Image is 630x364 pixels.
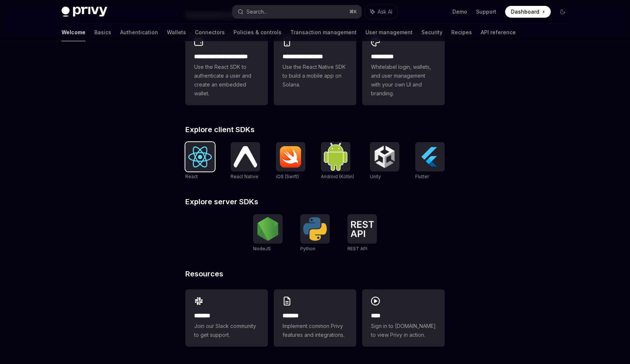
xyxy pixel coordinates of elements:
img: Android (Kotlin) [324,143,347,170]
span: Join our Slack community to get support. [194,322,259,339]
img: Flutter [418,145,442,169]
span: Use the React Native SDK to build a mobile app on Solana. [283,63,347,89]
span: Sign in to [DOMAIN_NAME] to view Privy in action. [371,322,436,339]
a: Android (Kotlin)Android (Kotlin) [321,142,354,180]
a: Authentication [120,24,158,41]
span: Explore server SDKs [185,198,258,205]
a: Welcome [62,24,85,41]
img: iOS (Swift) [279,146,302,168]
img: Python [303,217,327,241]
a: Security [421,24,442,41]
a: User management [365,24,413,41]
span: Implement common Privy features and integrations. [283,322,347,339]
span: Whitelabel login, wallets, and user management with your own UI and branding. [371,63,436,98]
div: Search... [246,7,267,16]
a: Basics [94,24,111,41]
span: Use the React SDK to authenticate a user and create an embedded wallet. [194,63,259,98]
span: NodeJS [253,246,271,251]
a: Recipes [451,24,472,41]
a: **** **** **** ***Use the React Native SDK to build a mobile app on Solana. [274,30,356,105]
a: Dashboard [505,6,551,18]
a: NodeJSNodeJS [253,214,283,252]
a: REST APIREST API [347,214,377,252]
span: Dashboard [511,8,539,15]
span: Explore client SDKs [185,126,255,133]
a: Wallets [167,24,186,41]
button: Ask AI [365,5,398,18]
span: Unity [370,174,381,179]
img: dark logo [62,7,107,17]
a: ****Sign in to [DOMAIN_NAME] to view Privy in action. [362,289,445,347]
a: React NativeReact Native [231,142,260,180]
a: API reference [481,24,516,41]
a: Support [476,8,496,15]
a: UnityUnity [370,142,399,180]
span: REST API [347,246,367,251]
button: Search...⌘K [232,5,361,18]
a: ReactReact [185,142,215,180]
a: Policies & controls [234,24,281,41]
button: Toggle dark mode [557,6,568,18]
a: **** **Implement common Privy features and integrations. [274,289,356,347]
span: React Native [231,174,258,179]
span: ⌘ K [349,9,357,15]
a: iOS (Swift)iOS (Swift) [276,142,305,180]
a: FlutterFlutter [415,142,445,180]
img: React [188,146,212,167]
span: iOS (Swift) [276,174,299,179]
span: Flutter [415,174,429,179]
span: React [185,174,198,179]
span: Resources [185,270,223,278]
img: React Native [234,146,257,167]
a: PythonPython [300,214,330,252]
a: **** **Join our Slack community to get support. [185,289,268,347]
a: Demo [452,8,467,15]
span: Android (Kotlin) [321,174,354,179]
a: Transaction management [290,24,357,41]
a: **** *****Whitelabel login, wallets, and user management with your own UI and branding. [362,30,445,105]
a: Connectors [195,24,225,41]
img: Unity [373,145,396,169]
img: NodeJS [256,217,280,241]
img: REST API [350,221,374,237]
span: Ask AI [378,8,392,15]
span: Python [300,246,315,251]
